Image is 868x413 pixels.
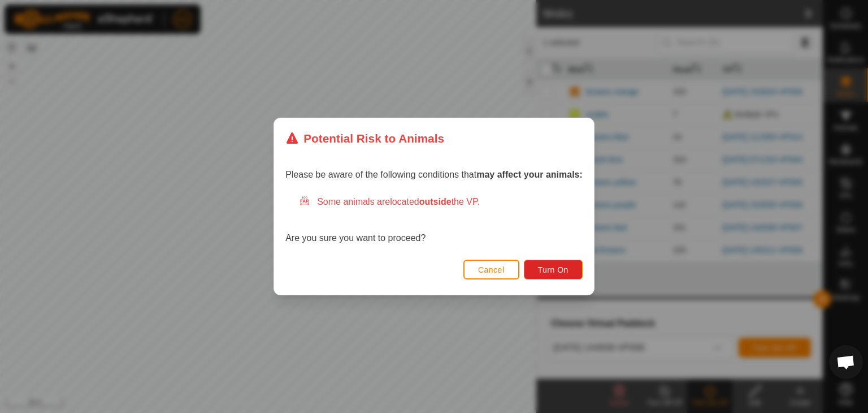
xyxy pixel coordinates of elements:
[299,195,583,209] div: Some animals are
[390,197,480,206] span: located the VP.
[285,170,583,179] span: Please be aware of the following conditions that
[524,260,583,279] button: Turn On
[285,195,583,245] div: Are you sure you want to proceed?
[476,170,583,179] strong: may affect your animals:
[463,260,519,279] button: Cancel
[285,130,444,147] div: Potential Risk to Animals
[419,197,452,206] strong: outside
[829,345,863,379] div: Open chat
[538,265,568,274] span: Turn On
[478,265,505,274] span: Cancel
